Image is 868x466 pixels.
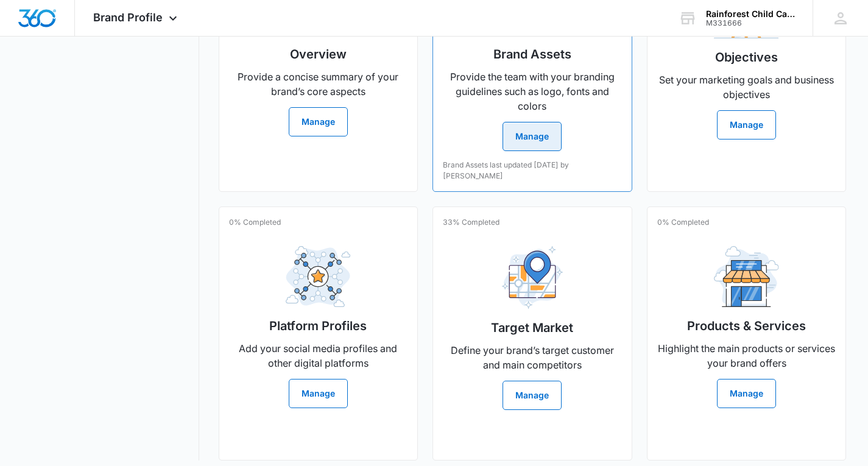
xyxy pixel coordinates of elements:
[503,122,562,151] button: Manage
[657,217,709,228] p: 0% Completed
[443,217,499,228] p: 33% Completed
[503,381,562,410] button: Manage
[717,379,776,408] button: Manage
[493,45,571,63] h2: Brand Assets
[289,107,348,136] button: Manage
[229,69,408,99] p: Provide a concise summary of your brand’s core aspects
[491,319,573,337] h2: Target Market
[219,207,418,461] a: 0% CompletedPlatform ProfilesAdd your social media profiles and other digital platformsManage
[647,207,847,461] a: 0% CompletedProducts & ServicesHighlight the main products or services your brand offersManage
[443,69,622,113] p: Provide the team with your branding guidelines such as logo, fonts and colors
[706,9,795,19] div: account name
[229,217,281,228] p: 0% Completed
[657,72,836,102] p: Set your marketing goals and business objectives
[706,19,795,27] div: account id
[443,343,622,372] p: Define your brand’s target customer and main competitors
[229,341,408,370] p: Add your social media profiles and other digital platforms
[290,45,347,63] h2: Overview
[443,160,622,182] p: Brand Assets last updated [DATE] by [PERSON_NAME]
[269,317,367,335] h2: Platform Profiles
[687,317,806,335] h2: Products & Services
[715,48,778,66] h2: Objectives
[93,11,163,24] span: Brand Profile
[289,379,348,408] button: Manage
[717,110,776,139] button: Manage
[432,207,632,461] a: 33% CompletedTarget MarketDefine your brand’s target customer and main competitorsManage
[657,341,836,370] p: Highlight the main products or services your brand offers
